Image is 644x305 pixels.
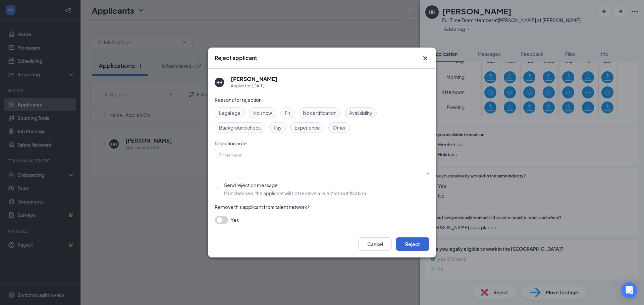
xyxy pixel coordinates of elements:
span: Legal age [219,109,240,117]
span: No certification [303,109,336,117]
span: Reasons for rejection [215,97,262,103]
h3: Reject applicant [215,54,257,62]
span: Fit [285,109,290,117]
span: Pay [274,124,282,131]
span: Yes [231,216,239,224]
div: Applied on [DATE] [231,83,277,89]
div: Open Intercom Messenger [621,282,637,298]
span: Availability [349,109,372,117]
span: Rejection note [215,140,247,146]
div: HH [216,80,222,85]
button: Reject [396,237,429,251]
span: Background check [219,124,261,131]
button: Close [421,54,429,62]
span: Experience [294,124,320,131]
svg: Cross [421,54,429,62]
span: No show [253,109,272,117]
span: Remove this applicant from talent network? [215,204,310,210]
span: Other [333,124,346,131]
h5: [PERSON_NAME] [231,75,277,83]
button: Cancel [358,237,392,251]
